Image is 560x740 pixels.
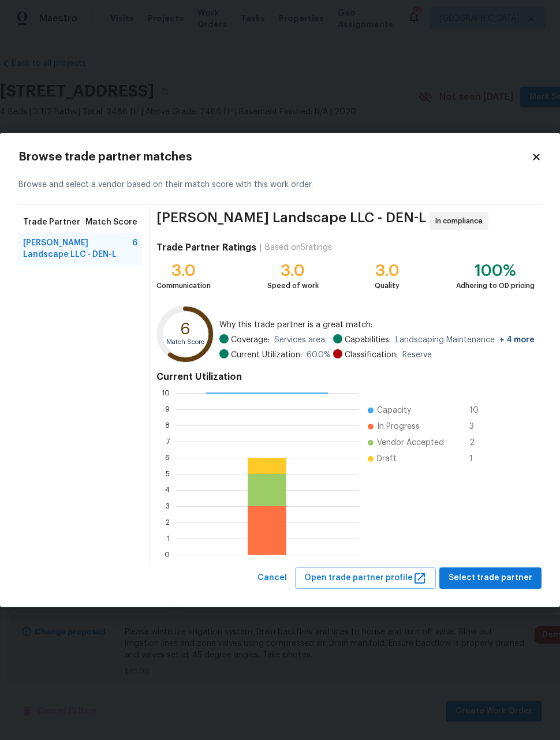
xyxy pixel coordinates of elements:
div: 100% [456,265,535,276]
span: In Progress [377,421,420,432]
span: + 4 more [499,336,535,344]
span: Services area [274,334,325,346]
button: Select trade partner [439,567,542,589]
div: Communication [156,280,211,291]
span: Why this trade partner is a great match: [219,319,535,331]
span: Open trade partner profile [304,571,427,585]
span: 60.0 % [307,349,331,361]
div: | [256,242,265,253]
span: Coverage: [231,334,270,346]
div: 3.0 [267,265,319,276]
text: 6 [165,454,170,461]
h4: Current Utilization [156,371,535,383]
text: 0 [165,551,170,558]
span: 3 [469,421,488,432]
span: Capabilities: [345,334,391,346]
span: [PERSON_NAME] Landscape LLC - DEN-L [156,212,426,230]
text: 6 [181,321,191,337]
div: Quality [375,280,400,291]
div: Based on 5 ratings [265,242,332,253]
h4: Trade Partner Ratings [156,242,256,253]
div: 3.0 [375,265,400,276]
span: Vendor Accepted [377,437,444,449]
span: 6 [132,237,137,260]
span: Cancel [257,571,287,585]
span: Match Score [85,216,137,228]
button: Cancel [253,567,292,589]
h2: Browse trade partner matches [18,151,531,163]
div: Adhering to OD pricing [456,280,535,291]
text: Match Score [167,339,205,345]
text: 4 [165,487,170,494]
text: 1 [167,535,170,542]
span: [PERSON_NAME] Landscape LLC - DEN-L [23,237,132,260]
text: 3 [166,503,170,510]
span: Reserve [402,349,432,361]
span: Draft [377,453,397,465]
span: Current Utilization: [231,349,302,361]
div: Browse and select a vendor based on their match score with this work order. [18,165,542,205]
div: Speed of work [267,280,319,291]
text: 9 [165,406,170,413]
span: Classification: [345,349,398,361]
span: 10 [469,405,488,416]
span: In compliance [435,215,487,227]
text: 5 [166,470,170,477]
text: 2 [166,519,170,526]
text: 8 [165,422,170,429]
span: Select trade partner [449,571,532,585]
span: 1 [469,453,488,465]
span: Capacity [377,405,411,416]
text: 7 [166,438,170,445]
text: 10 [162,390,170,397]
span: Landscaping Maintenance [395,334,535,346]
span: 2 [469,437,488,449]
button: Open trade partner profile [295,567,436,589]
span: Trade Partner [23,216,80,228]
div: 3.0 [156,265,211,276]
